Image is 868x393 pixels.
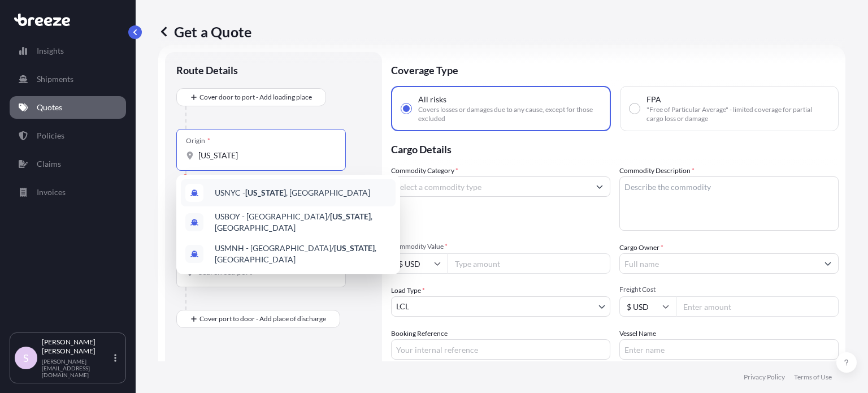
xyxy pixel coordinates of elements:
p: Route Details [176,63,238,77]
label: Vessel Name [619,328,656,339]
span: FPA [646,94,661,105]
label: Commodity Category [391,165,458,176]
span: Freight Cost [619,285,839,294]
p: Claims [37,158,61,170]
p: [PERSON_NAME] [PERSON_NAME] [42,338,112,356]
span: LCL [396,301,409,312]
p: Insights [37,45,64,57]
input: Enter name [619,339,839,360]
div: Please select an origin [182,172,255,183]
p: Invoices [37,187,66,198]
span: S [23,352,29,364]
p: Shipments [37,74,73,85]
input: Enter amount [676,296,839,317]
span: All risks [418,94,446,105]
span: Load Type [391,285,425,296]
p: Policies [37,130,64,141]
label: Booking Reference [391,328,448,339]
label: Cargo Owner [619,242,663,253]
input: Full name [620,253,818,274]
p: Terms of Use [794,373,832,382]
b: [US_STATE] [334,243,375,253]
input: Your internal reference [391,339,610,360]
input: Select a commodity type [392,176,589,197]
span: USBOY - [GEOGRAPHIC_DATA]/ , [GEOGRAPHIC_DATA] [215,211,391,234]
p: Coverage Type [391,52,839,86]
p: [PERSON_NAME][EMAIL_ADDRESS][DOMAIN_NAME] [42,358,112,378]
span: Cover door to port - Add loading place [199,92,312,103]
button: Show suggestions [818,253,838,274]
button: Show suggestions [589,176,610,197]
p: Quotes [37,102,62,113]
span: "Free of Particular Average" - limited coverage for partial cargo loss or damage [646,105,829,123]
span: USNYC - , [GEOGRAPHIC_DATA] [215,187,370,198]
input: Origin [198,150,332,161]
label: Commodity Description [619,165,695,176]
span: Commodity Value [391,242,610,251]
p: Privacy Policy [744,373,785,382]
b: [US_STATE] [330,211,371,221]
p: Cargo Details [391,131,839,165]
div: Origin [186,136,210,145]
span: Covers losses or damages due to any cause, except for those excluded [418,105,601,123]
span: USMNH - [GEOGRAPHIC_DATA]/ , [GEOGRAPHIC_DATA] [215,243,391,265]
p: Get a Quote [158,23,251,41]
div: Show suggestions [176,175,400,274]
span: Cover port to door - Add place of discharge [199,313,326,325]
b: [US_STATE] [245,188,286,197]
input: Type amount [448,253,610,274]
